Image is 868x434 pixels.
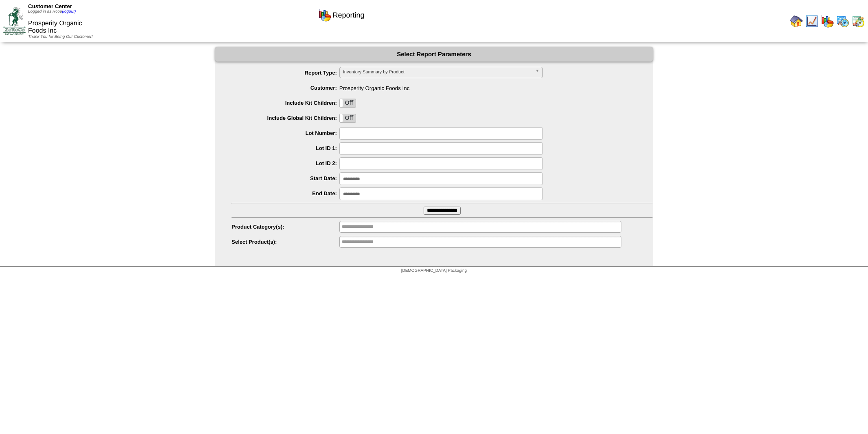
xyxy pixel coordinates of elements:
[332,11,364,20] span: Reporting
[318,9,331,22] img: graph.gif
[28,9,76,14] span: Logged in as Rcoe
[3,7,26,35] img: ZoRoCo_Logo(Green%26Foil)%20jpg.webp
[790,15,803,28] img: home.gif
[28,35,93,39] span: Thank You for Being Our Customer!
[232,224,339,230] label: Product Category(s):
[401,269,467,273] span: [DEMOGRAPHIC_DATA] Packaging
[340,99,356,107] label: Off
[62,9,76,14] a: (logout)
[232,130,339,136] label: Lot Number:
[805,15,818,28] img: line_graph.gif
[232,145,339,151] label: Lot ID 1:
[232,190,339,196] label: End Date:
[232,160,339,166] label: Lot ID 2:
[232,175,339,181] label: Start Date:
[28,3,72,9] span: Customer Center
[28,20,82,34] span: Prosperity Organic Foods Inc
[343,67,532,77] span: Inventory Summary by Product
[339,114,356,123] div: OnOff
[215,47,653,62] div: Select Report Parameters
[232,82,653,91] span: Prosperity Organic Foods Inc
[821,15,834,28] img: graph.gif
[232,239,339,245] label: Select Product(s):
[232,85,339,91] label: Customer:
[232,115,339,121] label: Include Global Kit Children:
[232,100,339,106] label: Include Kit Children:
[852,15,865,28] img: calendarinout.gif
[340,114,356,122] label: Off
[339,99,356,108] div: OnOff
[836,15,849,28] img: calendarprod.gif
[232,70,339,76] label: Report Type:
